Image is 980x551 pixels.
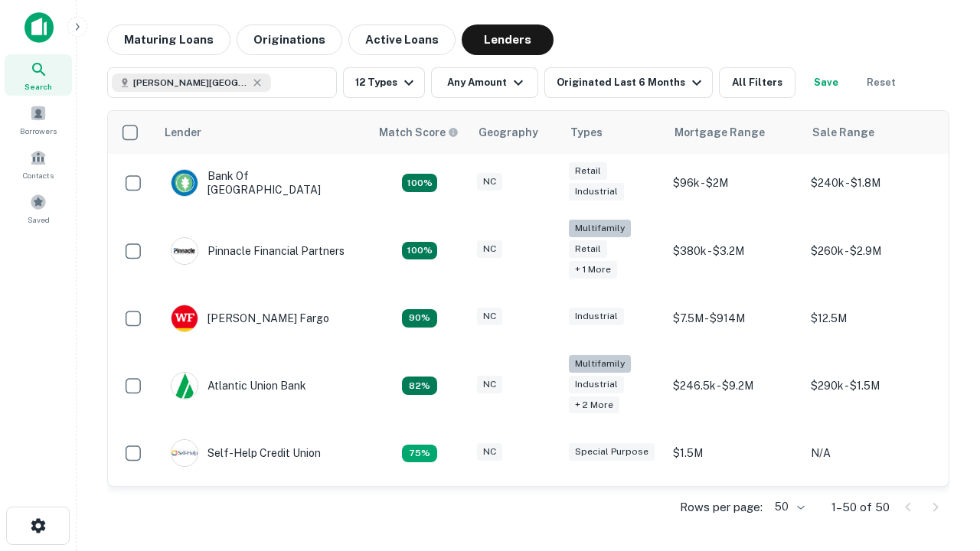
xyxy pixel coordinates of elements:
[23,169,54,181] span: Contacts
[171,169,354,197] div: Bank Of [GEOGRAPHIC_DATA]
[569,308,624,325] div: Industrial
[665,212,803,289] td: $380k - $3.2M
[569,376,624,393] div: Industrial
[28,214,50,226] span: Saved
[569,183,624,201] div: Industrial
[402,309,437,328] div: Matching Properties: 12, hasApolloMatch: undefined
[680,498,763,517] p: Rows per page:
[769,496,807,518] div: 50
[5,54,72,96] a: Search
[570,123,603,142] div: Types
[477,173,502,191] div: NC
[477,443,502,461] div: NC
[402,174,437,192] div: Matching Properties: 14, hasApolloMatch: undefined
[370,111,469,154] th: Capitalize uses an advanced AI algorithm to match your search with the best lender. The match sco...
[107,24,230,55] button: Maturing Loans
[719,67,795,98] button: All Filters
[569,396,619,414] div: + 2 more
[479,123,538,142] div: Geography
[24,12,54,43] img: capitalize-icon.png
[477,240,502,258] div: NC
[569,240,607,258] div: Retail
[5,187,72,229] a: Saved
[665,289,803,347] td: $7.5M - $914M
[803,289,941,347] td: $12.5M
[569,355,631,373] div: Multifamily
[665,111,803,154] th: Mortgage Range
[402,377,437,395] div: Matching Properties: 11, hasApolloMatch: undefined
[171,440,198,466] img: picture
[569,162,607,180] div: Retail
[569,261,617,279] div: + 1 more
[379,124,459,141] div: Capitalize uses an advanced AI algorithm to match your search with the best lender. The match sco...
[171,170,198,196] img: picture
[379,124,456,141] h6: Match Score
[462,24,554,55] button: Lenders
[544,67,713,98] button: Originated Last 6 Months
[431,67,538,98] button: Any Amount
[171,238,198,264] img: picture
[557,73,706,92] div: Originated Last 6 Months
[469,111,561,154] th: Geography
[20,125,57,137] span: Borrowers
[569,220,631,237] div: Multifamily
[803,212,941,289] td: $260k - $2.9M
[171,373,198,399] img: picture
[171,237,345,265] div: Pinnacle Financial Partners
[5,143,72,184] a: Contacts
[348,24,456,55] button: Active Loans
[803,154,941,212] td: $240k - $1.8M
[665,424,803,482] td: $1.5M
[803,347,941,425] td: $290k - $1.5M
[903,380,980,453] iframe: Chat Widget
[171,305,329,332] div: [PERSON_NAME] Fargo
[477,376,502,393] div: NC
[803,424,941,482] td: N/A
[665,347,803,425] td: $246.5k - $9.2M
[171,439,321,467] div: Self-help Credit Union
[171,372,306,399] div: Atlantic Union Bank
[803,111,941,154] th: Sale Range
[133,76,248,90] span: [PERSON_NAME][GEOGRAPHIC_DATA], [GEOGRAPHIC_DATA]
[402,445,437,463] div: Matching Properties: 10, hasApolloMatch: undefined
[402,242,437,260] div: Matching Properties: 24, hasApolloMatch: undefined
[165,123,201,142] div: Lender
[665,154,803,212] td: $96k - $2M
[477,308,502,325] div: NC
[171,305,198,331] img: picture
[569,443,655,461] div: Special Purpose
[857,67,906,98] button: Reset
[802,67,851,98] button: Save your search to get updates of matches that match your search criteria.
[812,123,874,142] div: Sale Range
[831,498,890,517] p: 1–50 of 50
[237,24,342,55] button: Originations
[675,123,765,142] div: Mortgage Range
[343,67,425,98] button: 12 Types
[24,80,52,93] span: Search
[155,111,370,154] th: Lender
[561,111,665,154] th: Types
[5,99,72,140] a: Borrowers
